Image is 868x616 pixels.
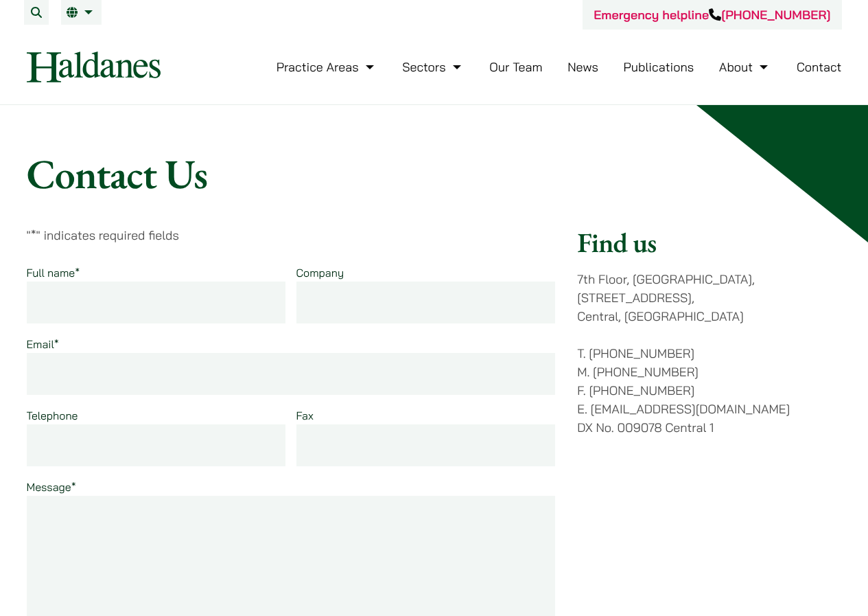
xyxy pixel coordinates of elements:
a: EN [67,7,96,18]
label: Full name [27,266,80,280]
a: Emergency helpline[PHONE_NUMBER] [594,7,830,23]
a: Contact [797,59,842,75]
p: " " indicates required fields [27,226,556,244]
h1: Contact Us [27,149,842,198]
a: Publications [624,59,694,75]
p: T. [PHONE_NUMBER] M. [PHONE_NUMBER] F. [PHONE_NUMBER] E. [EMAIL_ADDRESS][DOMAIN_NAME] DX No. 0090... [577,344,841,437]
a: Our Team [489,59,542,75]
img: Logo of Haldanes [27,52,161,82]
a: News [567,59,598,75]
label: Fax [296,409,314,422]
a: About [719,59,771,75]
label: Company [296,266,344,280]
label: Email [27,337,59,351]
a: Practice Areas [277,59,377,75]
h2: Find us [577,226,841,259]
label: Telephone [27,409,78,422]
p: 7th Floor, [GEOGRAPHIC_DATA], [STREET_ADDRESS], Central, [GEOGRAPHIC_DATA] [577,270,841,326]
a: Sectors [402,59,464,75]
label: Message [27,480,76,494]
